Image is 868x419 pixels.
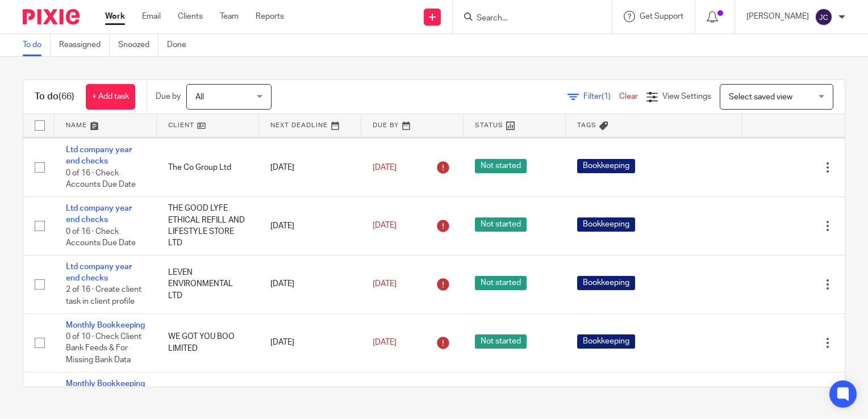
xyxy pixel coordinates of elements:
[157,139,259,197] td: The Co Group Ltd
[729,93,792,101] span: Select saved view
[59,92,74,101] span: (66)
[475,217,527,232] span: Not started
[373,164,397,171] span: [DATE]
[220,11,239,22] a: Team
[142,11,161,22] a: Email
[475,276,527,290] span: Not started
[815,8,833,26] img: svg%3E
[66,333,141,364] span: 0 of 10 · Check Client Bank Feeds & For Missing Bank Data
[259,313,361,372] td: [DATE]
[577,217,635,232] span: Bookkeeping
[23,9,80,24] img: Pixie
[66,380,145,388] a: Monthly Bookkeeping
[256,11,284,22] a: Reports
[66,321,145,329] a: Monthly Bookkeeping
[746,11,809,22] p: [PERSON_NAME]
[577,159,635,173] span: Bookkeeping
[475,14,578,24] input: Search
[640,12,683,20] span: Get Support
[86,84,135,110] a: + Add task
[59,34,110,56] a: Reassigned
[662,93,711,100] span: View Settings
[35,91,74,103] h1: To do
[619,93,638,100] a: Clear
[66,169,136,189] span: 0 of 16 · Check Accounts Due Date
[259,255,361,313] td: [DATE]
[195,93,204,101] span: All
[157,255,259,313] td: LEVEN ENVIRONMENTAL LTD
[577,122,596,128] span: Tags
[105,11,125,22] a: Work
[475,334,527,349] span: Not started
[583,93,619,100] span: Filter
[157,196,259,255] td: THE GOOD LYFE ETHICAL REFILL AND LIFESTYLE STORE LTD
[373,280,397,288] span: [DATE]
[167,34,195,56] a: Done
[66,204,132,224] a: Ltd company year end checks
[118,34,158,56] a: Snoozed
[373,338,397,346] span: [DATE]
[157,313,259,372] td: WE GOT YOU BOO LIMITED
[602,93,611,100] span: (1)
[23,34,51,56] a: To do
[66,263,132,282] a: Ltd company year end checks
[475,159,527,173] span: Not started
[259,196,361,255] td: [DATE]
[373,222,397,230] span: [DATE]
[577,334,635,349] span: Bookkeeping
[577,276,635,290] span: Bookkeeping
[259,139,361,197] td: [DATE]
[66,286,141,306] span: 2 of 16 · Create client task in client profile
[156,91,181,102] p: Due by
[178,11,203,22] a: Clients
[66,228,136,248] span: 0 of 16 · Check Accounts Due Date
[66,146,132,165] a: Ltd company year end checks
